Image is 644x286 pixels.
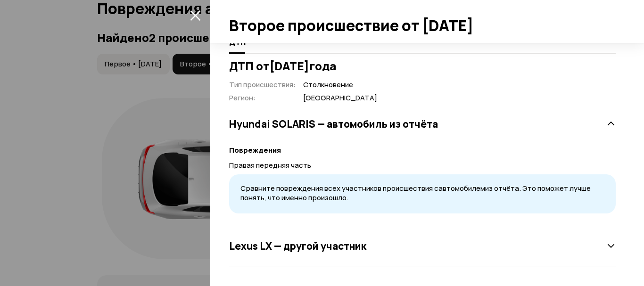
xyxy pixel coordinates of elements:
strong: Повреждения [229,145,281,155]
h3: Lexus LX — другой участник [229,240,366,252]
span: Столкновение [303,80,377,90]
span: [GEOGRAPHIC_DATA] [303,93,377,103]
span: Регион : [229,93,256,103]
h3: ДТП от [DATE] года [229,59,616,73]
h3: Hyundai SOLARIS — автомобиль из отчёта [229,118,438,130]
span: Сравните повреждения всех участников происшествия с автомобилем из отчёта. Это поможет лучше поня... [240,183,591,203]
button: закрыть [188,8,203,23]
p: Правая передняя часть [229,160,616,171]
span: ДТП [229,37,246,47]
span: Тип происшествия : [229,80,296,90]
